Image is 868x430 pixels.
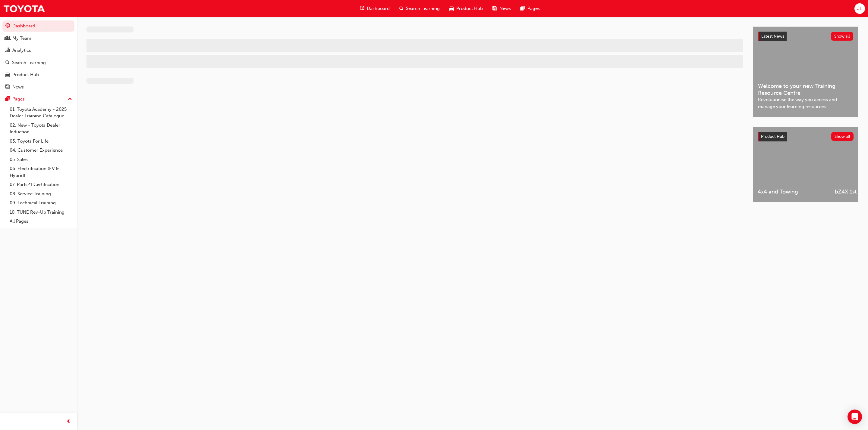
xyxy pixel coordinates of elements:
a: pages-iconPages [516,2,545,15]
span: Product Hub [456,5,483,12]
button: Show all [831,132,854,141]
a: All Pages [7,217,74,226]
div: News [12,84,24,91]
span: news-icon [5,85,10,90]
span: Pages [527,5,540,12]
span: pages-icon [520,5,525,12]
button: Show all [831,32,854,41]
span: Product Hub [761,134,785,139]
span: people-icon [5,36,10,41]
button: DashboardMy TeamAnalyticsSearch LearningProduct HubNews [2,19,74,94]
a: 07. Parts21 Certification [7,180,74,189]
button: Pages [2,94,74,105]
span: pages-icon [5,97,10,102]
a: Analytics [2,45,74,56]
a: 4x4 and Towing [753,127,830,202]
span: search-icon [5,60,10,66]
span: news-icon [492,5,497,12]
span: Search Learning [406,5,440,12]
a: 08. Service Training [7,189,74,199]
span: search-icon [399,5,404,12]
a: 05. Sales [7,155,74,164]
span: Revolutionise the way you access and manage your learning resources. [758,96,853,110]
a: 09. Technical Training [7,198,74,208]
span: Welcome to your new Training Resource Centre [758,83,853,96]
a: 01. Toyota Academy - 2025 Dealer Training Catalogue [7,105,74,121]
a: News [2,82,74,93]
a: Search Learning [2,57,74,68]
span: chart-icon [5,48,10,53]
span: up-icon [68,95,72,103]
a: Latest NewsShow all [758,32,853,41]
span: News [499,5,511,12]
span: car-icon [5,72,10,78]
div: My Team [12,35,31,42]
span: 4x4 and Towing [758,188,825,195]
span: Dashboard [367,5,390,12]
div: Product Hub [12,71,39,78]
a: Product Hub [2,69,74,80]
a: 02. New - Toyota Dealer Induction [7,121,74,137]
a: 10. TUNE Rev-Up Training [7,208,74,217]
a: guage-iconDashboard [355,2,395,15]
div: Analytics [12,47,31,54]
a: search-iconSearch Learning [395,2,445,15]
a: Dashboard [2,20,74,32]
span: guage-icon [360,5,364,12]
div: Open Intercom Messenger [848,410,862,424]
span: JL [857,5,862,12]
a: My Team [2,33,74,44]
a: 06. Electrification (EV & Hybrid) [7,164,74,180]
a: 04. Customer Experience [7,146,74,155]
span: Latest News [761,34,784,39]
div: Pages [12,96,25,103]
a: news-iconNews [488,2,516,15]
a: Product HubShow all [758,132,854,141]
img: Trak [3,2,45,15]
button: JL [854,3,865,14]
span: car-icon [449,5,454,12]
span: guage-icon [5,23,10,29]
span: prev-icon [66,418,71,425]
a: car-iconProduct Hub [445,2,488,15]
a: Latest NewsShow allWelcome to your new Training Resource CentreRevolutionise the way you access a... [753,26,858,117]
div: Search Learning [12,59,46,66]
a: 03. Toyota For Life [7,137,74,146]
